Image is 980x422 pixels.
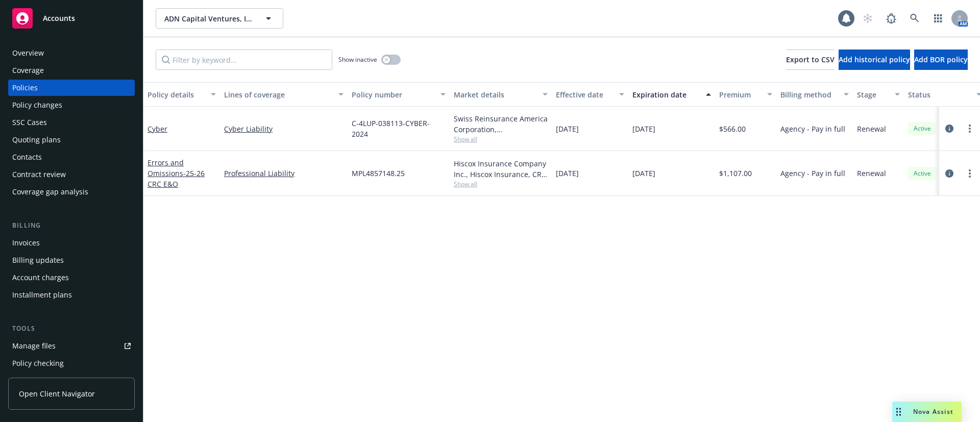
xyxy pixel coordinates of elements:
[853,82,904,107] button: Stage
[12,184,88,200] div: Coverage gap analysis
[12,252,64,268] div: Billing updates
[12,114,47,131] div: SSC Cases
[352,168,405,179] span: MPL4857148.25
[220,82,348,107] button: Lines of coverage
[964,122,976,135] a: more
[552,82,628,107] button: Effective date
[8,338,135,354] a: Manage files
[8,355,135,371] a: Policy checking
[12,166,66,183] div: Contract review
[857,89,889,100] div: Stage
[454,158,548,180] div: Hiscox Insurance Company Inc., Hiscox Insurance, CRC Group
[719,168,752,179] span: $1,107.00
[8,252,135,268] a: Billing updates
[164,13,253,24] span: ADN Capital Ventures, Inc.
[454,89,536,100] div: Market details
[8,324,135,334] div: Tools
[454,113,548,135] div: Swiss Reinsurance America Corporation, [GEOGRAPHIC_DATA] Re
[719,123,746,134] span: $566.00
[12,62,44,79] div: Coverage
[8,184,135,200] a: Coverage gap analysis
[224,89,332,100] div: Lines of coverage
[8,45,135,61] a: Overview
[964,167,976,180] a: more
[780,89,838,100] div: Billing method
[352,118,446,139] span: C-4LUP-038113-CYBER-2024
[892,402,962,422] button: Nova Assist
[454,135,548,143] span: Show all
[912,124,933,133] span: Active
[556,89,613,100] div: Effective date
[148,158,205,189] a: Errors and Omissions
[156,49,332,70] input: Filter by keyword...
[8,166,135,183] a: Contract review
[8,220,135,231] div: Billing
[780,123,845,134] span: Agency - Pay in full
[780,168,845,179] span: Agency - Pay in full
[632,123,655,134] span: [DATE]
[450,82,552,107] button: Market details
[786,55,835,64] span: Export to CSV
[892,402,905,422] div: Drag to move
[43,14,75,22] span: Accounts
[943,167,955,180] a: circleInformation
[928,8,948,29] a: Switch app
[12,97,62,113] div: Policy changes
[12,287,72,303] div: Installment plans
[12,132,61,148] div: Quoting plans
[556,123,579,134] span: [DATE]
[719,89,761,100] div: Premium
[786,49,835,70] button: Export to CSV
[913,407,953,416] span: Nova Assist
[12,269,69,286] div: Account charges
[12,45,44,61] div: Overview
[12,338,56,354] div: Manage files
[156,8,283,29] button: ADN Capital Ventures, Inc.
[857,8,878,29] a: Start snowing
[352,89,434,100] div: Policy number
[8,235,135,251] a: Invoices
[224,123,344,134] a: Cyber Liability
[8,114,135,131] a: SSC Cases
[839,55,910,64] span: Add historical policy
[904,8,925,29] a: Search
[943,122,955,135] a: circleInformation
[148,89,205,100] div: Policy details
[776,82,853,107] button: Billing method
[839,49,910,70] button: Add historical policy
[338,55,377,64] span: Show inactive
[908,89,970,100] div: Status
[628,82,715,107] button: Expiration date
[12,80,38,96] div: Policies
[715,82,776,107] button: Premium
[912,169,933,178] span: Active
[148,124,167,134] a: Cyber
[914,49,968,70] button: Add BOR policy
[8,287,135,303] a: Installment plans
[8,62,135,79] a: Coverage
[632,89,700,100] div: Expiration date
[12,235,40,251] div: Invoices
[12,149,42,165] div: Contacts
[914,55,968,64] span: Add BOR policy
[8,149,135,165] a: Contacts
[881,8,901,29] a: Report a Bug
[857,123,886,134] span: Renewal
[224,168,344,179] a: Professional Liability
[143,82,220,107] button: Policy details
[12,355,64,371] div: Policy checking
[8,80,135,96] a: Policies
[8,132,135,148] a: Quoting plans
[348,82,450,107] button: Policy number
[556,168,579,179] span: [DATE]
[857,168,886,179] span: Renewal
[454,180,548,188] span: Show all
[8,97,135,113] a: Policy changes
[632,168,655,179] span: [DATE]
[8,4,135,33] a: Accounts
[19,388,95,399] span: Open Client Navigator
[8,269,135,286] a: Account charges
